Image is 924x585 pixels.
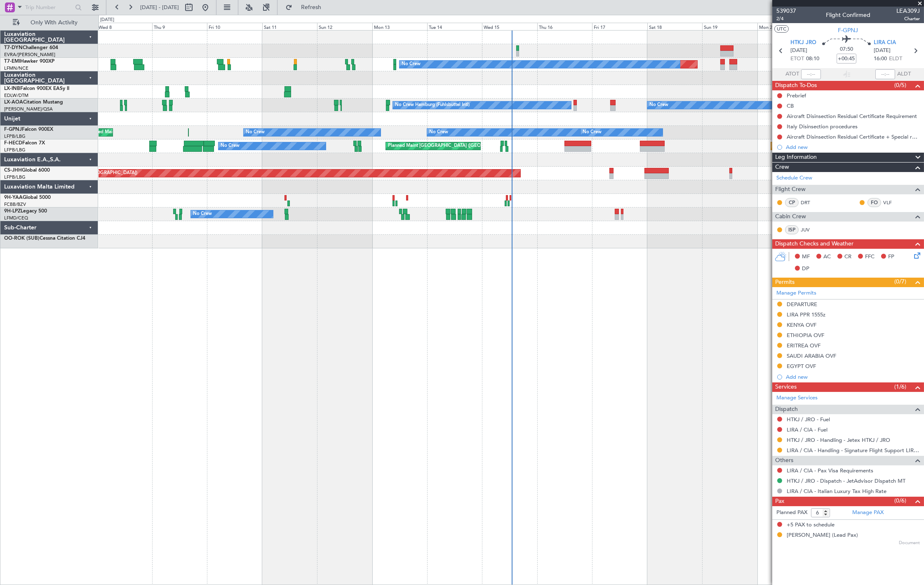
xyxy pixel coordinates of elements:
div: ETHIOPIA OVF [787,332,824,339]
a: LIRA / CIA - Italian Luxury Tax High Rate [787,488,886,495]
a: F-GPNJFalcon 900EX [4,127,53,132]
a: LFMD/CEQ [4,215,28,221]
a: HTKJ / JRO - Fuel [787,416,830,423]
div: [PERSON_NAME] (Lead Pax) [787,531,858,540]
div: KENYA OVF [787,321,816,328]
a: LX-INBFalcon 900EX EASy II [4,86,69,91]
span: AC [823,253,831,261]
span: [DATE] - [DATE] [140,4,179,11]
a: LFPB/LBG [4,147,26,153]
div: Wed 8 [97,23,152,30]
a: LFPB/LBG [4,133,26,139]
div: Fri 10 [207,23,262,30]
div: No Crew [246,126,265,139]
span: CS-JHH [4,168,22,173]
a: JUV [801,226,819,234]
span: Refresh [294,5,329,10]
span: HTKJ JRO [790,39,816,47]
span: 9H-LPZ [4,209,21,214]
div: No Crew Hamburg (Fuhlsbuttel Intl) [395,99,470,111]
a: EVRA/[PERSON_NAME] [4,52,55,58]
a: T7-DYNChallenger 604 [4,45,58,50]
div: No Crew [193,208,212,220]
span: Cabin Crew [775,212,806,222]
span: T7-EMI [4,59,20,64]
div: No Crew [649,99,668,111]
span: +5 PAX to schedule [787,521,835,529]
span: Dispatch Checks and Weather [775,239,853,249]
span: Dispatch [775,405,798,414]
a: Manage PAX [852,509,884,517]
a: LIRA / CIA - Fuel [787,426,828,433]
span: (1/6) [894,382,906,391]
span: F-GPNJ [838,26,858,35]
div: Sun 12 [317,23,372,30]
span: CR [844,253,851,261]
div: ERITREA OVF [787,342,821,349]
div: DEPARTURE [787,301,817,308]
div: LIRA PPR 1555z [787,311,825,318]
a: [PERSON_NAME]/QSA [4,106,53,112]
span: 16:00 [874,55,887,63]
div: Tue 14 [427,23,482,30]
a: EDLW/DTM [4,92,28,99]
a: HTKJ / JRO - Handling - Jetex HTKJ / JRO [787,436,890,443]
span: Others [775,456,793,465]
div: Mon 13 [372,23,427,30]
div: Sat 11 [262,23,317,30]
div: Prebrief [787,92,806,99]
span: (0/7) [894,277,906,286]
a: OO-ROK (SUB)Cessna Citation CJ4 [4,236,85,241]
a: FCBB/BZV [4,201,26,208]
span: Services [775,382,797,392]
span: ATOT [785,70,799,78]
span: 08:10 [806,55,819,63]
a: F-HECDFalcon 7X [4,141,45,146]
a: DRT [801,199,819,206]
a: 9H-YAAGlobal 5000 [4,195,51,200]
span: ALDT [897,70,911,78]
div: SAUDI ARABIA OVF [787,352,836,359]
div: Aircraft Disinsection Residual Certificate + Special request [787,133,920,140]
span: FP [888,253,894,261]
span: LX-AOA [4,100,23,105]
span: 539037 [776,7,796,15]
div: Mon 20 [757,23,812,30]
div: Planned Maint [GEOGRAPHIC_DATA] ([GEOGRAPHIC_DATA]) [388,140,518,152]
input: Trip Number [25,1,73,14]
div: No Crew [402,58,421,71]
div: No Crew [429,126,448,139]
label: Planned PAX [776,509,807,517]
span: ELDT [889,55,902,63]
a: LFMN/NCE [4,65,28,71]
div: Aircraft Disinsection Residual Certificate Requirement [787,113,917,120]
div: Add new [786,373,920,380]
span: T7-DYN [4,45,23,50]
span: [DATE] [874,47,891,55]
span: DP [802,265,809,273]
div: Wed 15 [482,23,537,30]
div: Add new [786,144,920,151]
span: Leg Information [775,153,817,162]
a: LX-AOACitation Mustang [4,100,63,105]
span: LIRA CIA [874,39,896,47]
span: LEA309J [896,7,920,15]
span: [DATE] [790,47,807,55]
button: Only With Activity [9,16,89,29]
div: Thu 9 [152,23,207,30]
span: 07:50 [840,45,853,54]
a: Manage Permits [776,289,816,297]
div: Sat 18 [647,23,702,30]
span: Document [899,540,920,547]
span: Only With Activity [21,20,87,26]
span: ETOT [790,55,804,63]
span: MF [802,253,810,261]
a: LIRA / CIA - Handling - Signature Flight Support LIRA / CIA [787,447,920,454]
a: LIRA / CIA - Pax Visa Requirements [787,467,873,474]
a: VLF [883,199,902,206]
button: Refresh [282,1,331,14]
a: T7-EMIHawker 900XP [4,59,54,64]
span: LX-INB [4,86,20,91]
div: Fri 17 [592,23,647,30]
div: Thu 16 [537,23,592,30]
